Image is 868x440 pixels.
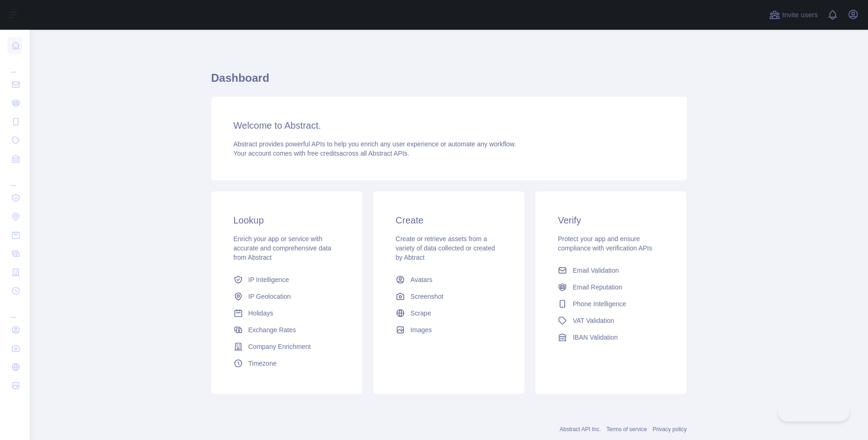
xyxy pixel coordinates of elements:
[234,119,665,132] h3: Welcome to Abstract.
[234,140,516,148] span: Abstract provides powerful APIs to help you enrich any user experience or automate any workflow.
[7,301,22,320] div: ...
[392,271,506,288] a: Avatars
[230,338,344,355] a: Company Enrichment
[573,316,614,325] span: VAT Validation
[392,305,506,322] a: Scrape
[767,7,820,22] button: Invite users
[573,266,619,275] span: Email Validation
[7,169,22,188] div: ...
[211,71,687,93] h1: Dashboard
[778,402,849,421] iframe: Toggle Customer Support
[234,235,332,261] span: Enrich your app or service with accurate and comprehensive data from Abstract
[411,325,432,335] span: Images
[7,56,22,74] div: ...
[230,355,344,372] a: Timezone
[396,214,502,227] h3: Create
[248,275,289,284] span: IP Intelligence
[782,10,818,20] span: Invite users
[573,333,618,342] span: IBAN Validation
[653,426,686,433] a: Privacy policy
[248,292,291,301] span: IP Geolocation
[411,292,444,301] span: Screenshot
[307,150,339,157] span: free credits
[573,299,626,309] span: Phone Intelligence
[392,288,506,305] a: Screenshot
[396,235,495,261] span: Create or retrieve assets from a variety of data collected or created by Abtract
[248,359,277,368] span: Timezone
[230,305,344,322] a: Holidays
[573,282,622,292] span: Email Reputation
[230,271,344,288] a: IP Intelligence
[230,322,344,338] a: Exchange Rates
[248,342,311,351] span: Company Enrichment
[554,279,668,296] a: Email Reputation
[411,275,432,284] span: Avatars
[392,322,506,338] a: Images
[560,426,601,433] a: Abstract API Inc.
[234,214,340,227] h3: Lookup
[558,214,664,227] h3: Verify
[248,309,274,318] span: Holidays
[554,312,668,329] a: VAT Validation
[248,325,296,335] span: Exchange Rates
[554,329,668,346] a: IBAN Validation
[554,262,668,279] a: Email Validation
[607,426,647,433] a: Terms of service
[558,235,652,252] span: Protect your app and ensure compliance with verification APIs
[230,288,344,305] a: IP Geolocation
[234,150,409,157] span: Your account comes with across all Abstract APIs.
[554,296,668,312] a: Phone Intelligence
[411,309,431,318] span: Scrape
